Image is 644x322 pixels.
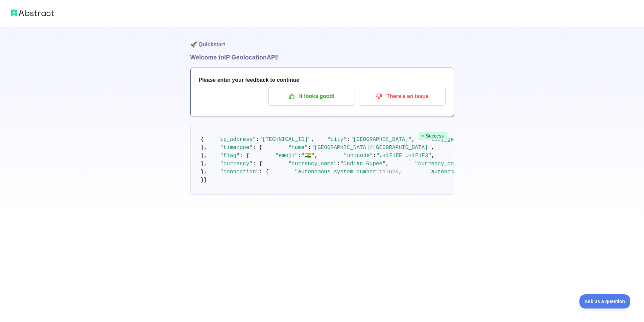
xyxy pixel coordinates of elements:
span: "[TECHNICAL_ID]" [259,137,311,143]
span: , [311,137,314,143]
span: "Indian Rupee" [340,161,385,167]
span: , [314,153,318,159]
span: : [379,169,383,175]
span: : [373,153,376,159]
span: "currency_name" [288,161,337,167]
span: "city" [327,137,347,143]
h3: Please enter your feedback to continue [199,76,446,84]
span: "currency_code" [415,161,463,167]
span: "timezone" [220,145,253,151]
span: "[GEOGRAPHIC_DATA]" [350,137,411,143]
span: "currency" [220,161,253,167]
span: "flag" [220,153,240,159]
span: : { [259,169,269,175]
h1: 🚀 Quickstart [190,27,454,53]
iframe: Toggle Customer Support [579,294,630,308]
img: Abstract logo [11,8,54,18]
span: , [431,153,435,159]
span: "🇮🇳" [301,153,314,159]
button: It looks good! [268,87,355,106]
span: "unicode" [344,153,373,159]
span: : { [253,145,262,151]
p: There's an issue [364,91,440,102]
span: : { [253,161,262,167]
span: : [308,145,311,151]
span: : [347,137,350,143]
span: "U+1F1EE U+1F1F3" [376,153,431,159]
p: It looks good! [273,91,350,102]
span: 17625 [382,169,399,175]
span: , [386,161,389,167]
span: "autonomous_system_number" [295,169,379,175]
span: : [298,153,302,159]
h1: Welcome to IP Geolocation API! [190,53,454,62]
span: "ip_address" [217,137,256,143]
span: : { [240,153,249,159]
span: : [256,137,259,143]
span: Success [419,132,447,140]
span: , [412,137,415,143]
span: "[GEOGRAPHIC_DATA]/[GEOGRAPHIC_DATA]" [311,145,431,151]
span: "name" [288,145,308,151]
button: There's an issue [359,87,446,106]
span: "emoji" [275,153,298,159]
span: "connection" [220,169,259,175]
span: , [399,169,402,175]
span: : [337,161,340,167]
span: , [431,145,434,151]
span: "autonomous_system_organization" [428,169,532,175]
span: { [201,137,204,143]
